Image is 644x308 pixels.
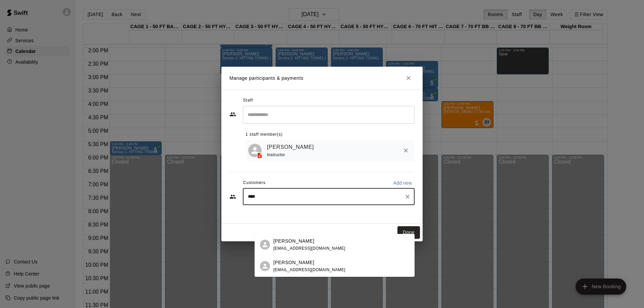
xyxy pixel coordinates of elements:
span: Instructor [267,152,285,157]
p: Manage participants & payments [229,75,304,82]
button: Close [402,72,415,84]
svg: Staff [229,111,236,118]
button: Done [397,226,420,239]
button: Remove [400,144,412,157]
button: Add new [390,178,415,188]
span: [EMAIL_ADDRESS][DOMAIN_NAME] [273,267,345,272]
a: [PERSON_NAME] [267,143,314,151]
p: [PERSON_NAME] [273,259,314,266]
span: [EMAIL_ADDRESS][DOMAIN_NAME] [273,246,345,251]
div: Search staff [243,106,415,124]
button: Clear [403,192,412,201]
div: Start typing to search customers... [243,188,415,205]
svg: Customers [229,193,236,200]
span: Staff [243,95,253,106]
span: 1 staff member(s) [246,129,283,140]
div: Joshuah Gomez [260,240,270,250]
span: Customers [243,178,266,188]
div: Elliott Gomez [260,261,270,271]
p: Add new [393,180,412,186]
div: TJ Wilcoxson [248,144,262,157]
p: [PERSON_NAME] [273,238,314,245]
